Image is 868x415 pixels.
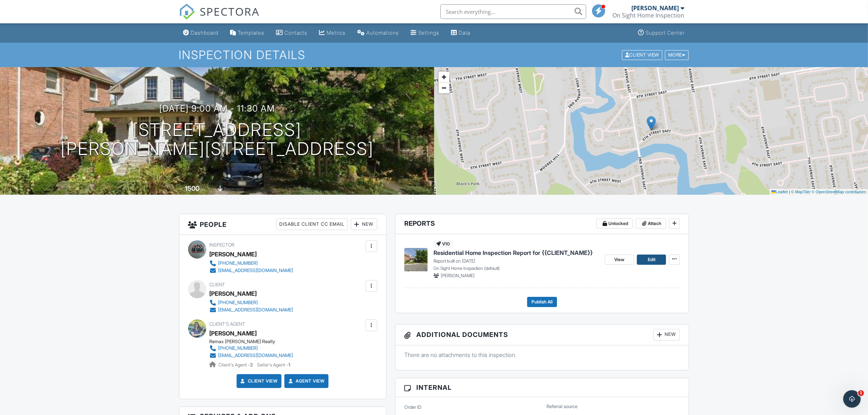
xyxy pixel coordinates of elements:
[159,104,275,113] h3: [DATE] 9:00 am - 11:30 am
[257,362,291,368] span: Seller's Agent -
[238,30,265,36] div: Templates
[408,26,443,40] a: Settings
[621,52,664,57] a: Client View
[635,26,688,40] a: Support Center
[419,30,440,36] div: Settings
[201,186,211,192] span: sq. ft.
[210,339,299,345] div: Remax [PERSON_NAME] Realty
[791,190,811,194] a: © MapTiler
[665,50,689,60] div: More
[351,218,377,230] div: New
[61,120,374,159] h1: [STREET_ADDRESS] [PERSON_NAME][STREET_ADDRESS]
[812,190,866,194] a: © OpenStreetMap contributors
[459,30,471,36] div: Data
[287,377,324,385] a: Agent View
[200,4,260,19] span: SPECTORA
[210,288,257,299] div: [PERSON_NAME]
[276,218,348,230] div: Disable Client CC Email
[210,321,245,327] span: Client's Agent
[404,351,680,359] p: There are no attachments to this inspection.
[210,249,257,260] div: [PERSON_NAME]
[210,260,293,267] a: [PHONE_NUMBER]
[622,50,662,60] div: Client View
[367,30,399,36] div: Automations
[546,403,577,410] label: Referral source
[285,30,308,36] div: Contacts
[632,4,679,12] div: [PERSON_NAME]
[218,353,293,358] div: [EMAIL_ADDRESS][DOMAIN_NAME]
[210,345,293,352] a: [PHONE_NUMBER]
[316,26,349,40] a: Metrics
[218,268,293,274] div: [EMAIL_ADDRESS][DOMAIN_NAME]
[647,116,656,131] img: Marker
[239,377,278,385] a: Client View
[191,30,219,36] div: Dashboard
[180,26,222,40] a: Dashboard
[327,30,346,36] div: Metrics
[218,345,258,351] div: [PHONE_NUMBER]
[227,26,268,40] a: Templates
[289,362,291,368] strong: 1
[439,71,449,82] a: Zoom in
[441,83,446,92] span: −
[210,267,293,274] a: [EMAIL_ADDRESS][DOMAIN_NAME]
[273,26,311,40] a: Contacts
[448,26,474,40] a: Data
[439,82,449,93] a: Zoom out
[210,306,293,314] a: [EMAIL_ADDRESS][DOMAIN_NAME]
[396,325,689,345] h3: Additional Documents
[646,30,685,36] div: Support Center
[404,404,421,411] label: Order ID
[771,190,788,194] a: Leaflet
[789,190,790,194] span: |
[210,299,293,306] a: [PHONE_NUMBER]
[440,4,586,19] input: Search everything...
[396,378,689,397] h3: Internal
[218,307,293,313] div: [EMAIL_ADDRESS][DOMAIN_NAME]
[210,242,235,248] span: Inspector
[210,282,225,287] span: Client
[218,260,258,266] div: [PHONE_NUMBER]
[224,186,244,192] span: basement
[219,362,254,368] span: Client's Agent -
[843,390,861,408] iframe: Intercom live chat
[613,12,685,19] div: On Sight Home Inspection
[179,4,195,20] img: The Best Home Inspection Software - Spectora
[441,72,446,81] span: +
[218,300,258,306] div: [PHONE_NUMBER]
[179,214,386,235] h3: People
[858,390,864,396] span: 1
[210,328,257,339] a: [PERSON_NAME]
[210,352,293,359] a: [EMAIL_ADDRESS][DOMAIN_NAME]
[179,49,689,61] h1: Inspection Details
[653,329,680,341] div: New
[185,185,199,192] div: 1500
[355,26,402,40] a: Automations (Basic)
[250,362,253,368] strong: 2
[179,10,260,25] a: SPECTORA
